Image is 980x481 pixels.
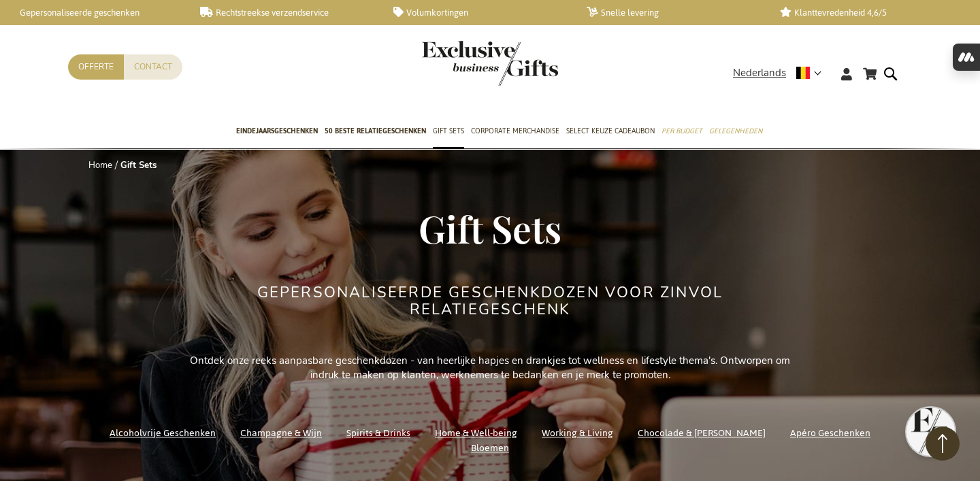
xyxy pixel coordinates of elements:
strong: Gift Sets [120,159,157,171]
a: Rechtstreekse verzendservice [200,7,372,18]
a: Spirits & Drinks [346,424,410,442]
span: Eindejaarsgeschenken [236,124,318,138]
a: Snelle levering [587,7,758,18]
span: 50 beste relatiegeschenken [325,124,426,138]
a: store logo [422,41,490,86]
span: Gift Sets [419,203,561,253]
img: Exclusive Business gifts logo [422,41,558,86]
div: Nederlands [733,65,830,81]
h2: Gepersonaliseerde geschenkdozen voor zinvol relatiegeschenk [235,284,745,317]
a: Chocolade & [PERSON_NAME] [638,424,766,442]
a: Champagne & Wijn [240,424,322,442]
span: Gift Sets [433,124,464,138]
a: Volumkortingen [393,7,565,18]
a: Working & Living [542,424,613,442]
p: Ontdek onze reeks aanpasbare geschenkdozen - van heerlijke hapjes en drankjes tot wellness en lif... [184,354,796,383]
a: Offerte [68,54,124,80]
a: Contact [124,54,182,80]
a: Apéro Geschenken [790,424,870,442]
a: Home & Well-being [435,424,517,442]
a: Gepersonaliseerde geschenken [7,7,178,18]
span: Nederlands [733,65,786,81]
a: Alcoholvrije Geschenken [110,424,216,442]
a: Klanttevredenheid 4,6/5 [780,7,951,18]
span: Corporate Merchandise [471,124,559,138]
span: Gelegenheden [709,124,762,138]
span: Select Keuze Cadeaubon [566,124,655,138]
a: Home [88,159,112,171]
a: Bloemen [471,439,509,457]
span: Per Budget [661,124,702,138]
